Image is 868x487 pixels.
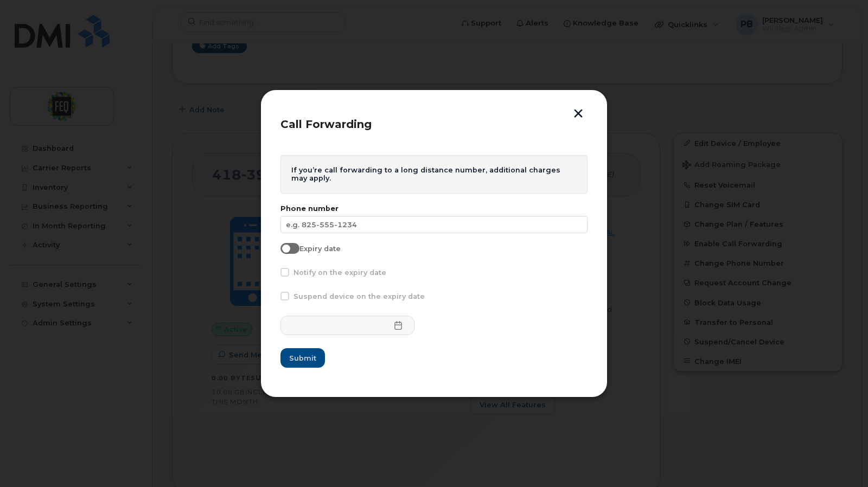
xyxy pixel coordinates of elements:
div: If you’re call forwarding to a long distance number, additional charges may apply. [280,155,588,194]
span: Submit [289,353,316,363]
span: Call Forwarding [280,118,372,131]
input: e.g. 825-555-1234 [280,216,588,233]
button: Submit [280,348,325,368]
label: Phone number [280,204,588,213]
input: Expiry date [280,243,289,252]
span: Expiry date [299,245,341,253]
